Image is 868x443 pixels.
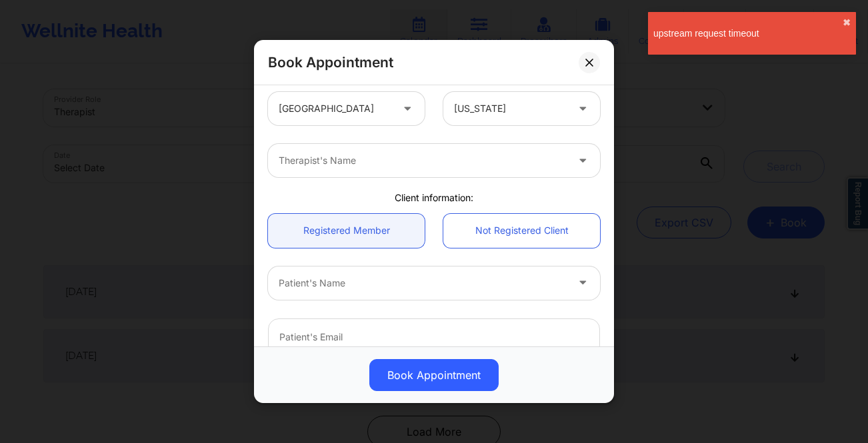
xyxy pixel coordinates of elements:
div: [US_STATE] [454,92,567,125]
a: Registered Member [268,214,425,248]
button: close [843,17,851,28]
a: Not Registered Client [443,214,600,248]
div: upstream request timeout [653,27,843,40]
div: Client information: [259,191,609,205]
h2: Book Appointment [268,53,393,71]
input: Patient's Email [268,318,600,356]
div: [GEOGRAPHIC_DATA] [279,92,391,125]
button: Book Appointment [369,359,499,391]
